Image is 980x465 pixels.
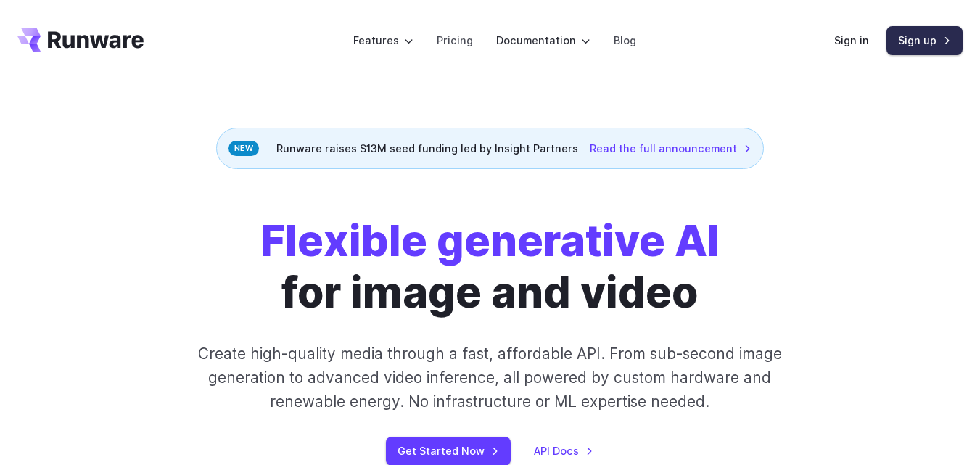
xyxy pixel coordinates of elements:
div: Runware raises $13M seed funding led by Insight Partners [216,128,764,169]
label: Documentation [496,32,590,49]
p: Create high-quality media through a fast, affordable API. From sub-second image generation to adv... [188,342,793,414]
a: Go to / [17,28,144,52]
a: Sign in [834,32,869,49]
strong: Flexible generative AI [260,215,720,266]
h1: for image and video [260,215,720,318]
a: Read the full announcement [590,140,752,157]
a: Blog [614,32,636,49]
a: API Docs [534,443,593,459]
a: Pricing [437,32,473,49]
label: Features [353,32,413,49]
a: Sign up [886,26,963,54]
a: Get Started Now [386,437,511,465]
